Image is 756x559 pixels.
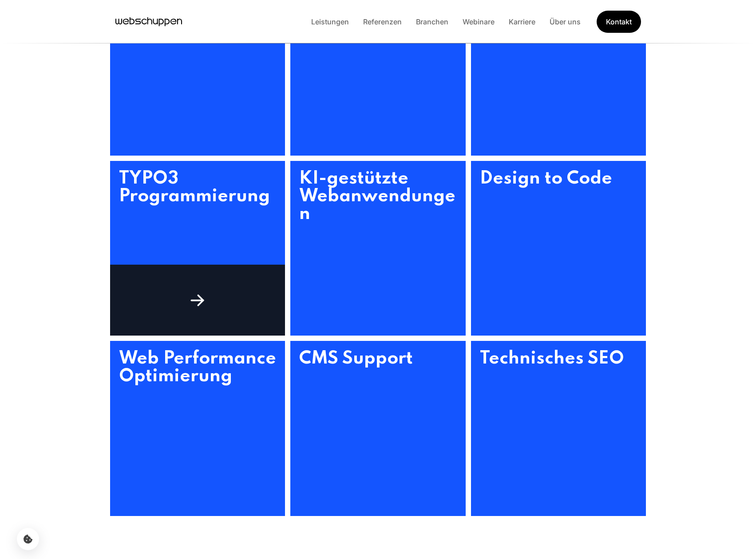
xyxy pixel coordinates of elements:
[17,528,39,550] button: Cookie-Einstellungen öffnen
[115,15,182,28] a: Hauptseite besuchen
[471,161,646,336] a: Design to Code
[110,341,285,516] a: Web Performance Optimierung
[356,17,409,26] a: Referenzen
[409,17,455,26] a: Branchen
[542,17,588,26] a: Über uns
[471,341,646,516] a: Technisches SEO
[304,17,356,26] a: Leistungen
[502,17,542,26] a: Karriere
[110,161,285,336] a: TYPO3 Programmierung
[290,161,466,336] a: KI-gestützte Webanwendungen
[290,341,466,516] a: CMS Support
[455,17,502,26] a: Webinare
[597,11,641,33] a: Get Started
